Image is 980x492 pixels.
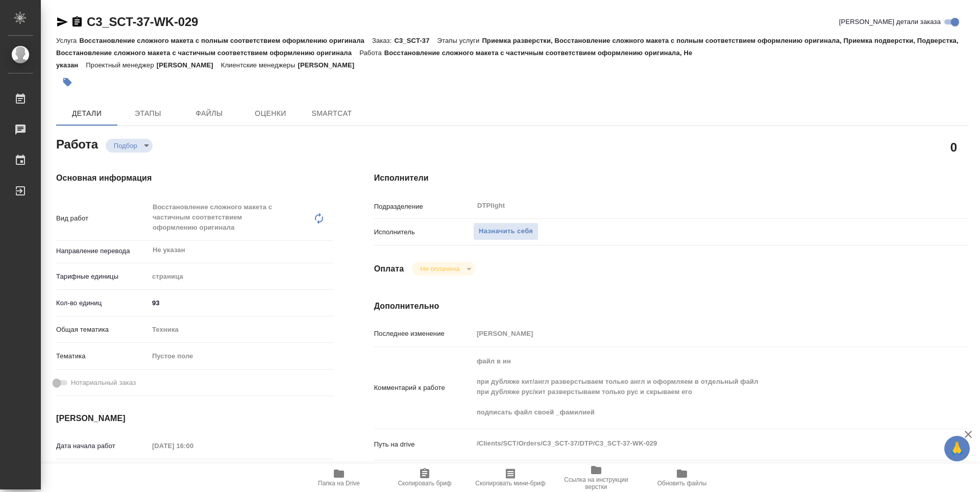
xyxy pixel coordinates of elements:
[437,37,482,44] p: Этапы услуги
[398,480,451,487] span: Скопировать бриф
[149,296,333,310] input: ✎ Введи что-нибудь
[374,172,969,184] h4: Исполнители
[79,37,372,44] p: Восстановление сложного макета с полным соответствием оформлению оригинала
[56,37,79,44] p: Услуга
[374,383,473,393] p: Комментарий к работе
[56,246,149,256] p: Направление перевода
[394,37,437,44] p: C3_SCT-37
[56,213,149,224] p: Вид работ
[106,139,153,153] div: Подбор
[71,16,83,28] button: Скопировать ссылку
[657,480,707,487] span: Обновить файлы
[152,351,321,361] div: Пустое поле
[56,412,333,425] h4: [PERSON_NAME]
[839,17,941,27] span: [PERSON_NAME] детали заказа
[473,435,919,452] textarea: /Clients/SCT/Orders/C3_SCT-37/DTP/C3_SCT-37-WK-029
[56,351,149,361] p: Тематика
[56,134,98,153] h2: Работа
[56,172,333,184] h4: Основная информация
[56,325,149,335] p: Общая тематика
[56,272,149,282] p: Тарифные единицы
[111,141,140,150] button: Подбор
[948,438,966,459] span: 🙏
[149,348,333,365] div: Пустое поле
[149,268,333,285] div: страница
[307,107,356,120] span: SmartCat
[296,463,382,492] button: Папка на Drive
[944,436,970,461] button: 🙏
[87,15,198,29] a: C3_SCT-37-WK-029
[374,202,473,212] p: Подразделение
[374,263,404,275] h4: Оплата
[374,329,473,339] p: Последнее изменение
[559,476,633,490] span: Ссылка на инструкции верстки
[56,37,959,57] p: Приемка разверстки, Восстановление сложного макета с полным соответствием оформлению оригинала, П...
[382,463,468,492] button: Скопировать бриф
[417,264,462,273] button: Не оплачена
[374,439,473,450] p: Путь на drive
[157,61,221,69] p: [PERSON_NAME]
[950,138,957,156] h2: 0
[185,107,234,120] span: Файлы
[473,353,919,421] textarea: файл в ин при дубляже кит/англ разверстываем только англ и оформляем в отдельный файл при дубляже...
[246,107,295,120] span: Оценки
[374,300,969,312] h4: Дополнительно
[124,107,173,120] span: Этапы
[56,71,79,93] button: Добавить тэг
[56,16,68,28] button: Скопировать ссылку для ЯМессенджера
[412,262,475,276] div: Подбор
[372,37,394,44] p: Заказ:
[56,298,149,308] p: Кол-во единиц
[468,463,553,492] button: Скопировать мини-бриф
[221,61,298,69] p: Клиентские менеджеры
[318,480,360,487] span: Папка на Drive
[56,441,149,451] p: Дата начала работ
[149,321,333,338] div: Техника
[359,49,384,57] p: Работа
[149,438,238,453] input: Пустое поле
[71,378,136,388] span: Нотариальный заказ
[62,107,111,120] span: Детали
[475,480,545,487] span: Скопировать мини-бриф
[639,463,725,492] button: Обновить файлы
[86,61,156,69] p: Проектный менеджер
[553,463,639,492] button: Ссылка на инструкции верстки
[374,227,473,237] p: Исполнитель
[473,326,919,341] input: Пустое поле
[473,223,538,240] button: Назначить себя
[479,226,533,237] span: Назначить себя
[298,61,362,69] p: [PERSON_NAME]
